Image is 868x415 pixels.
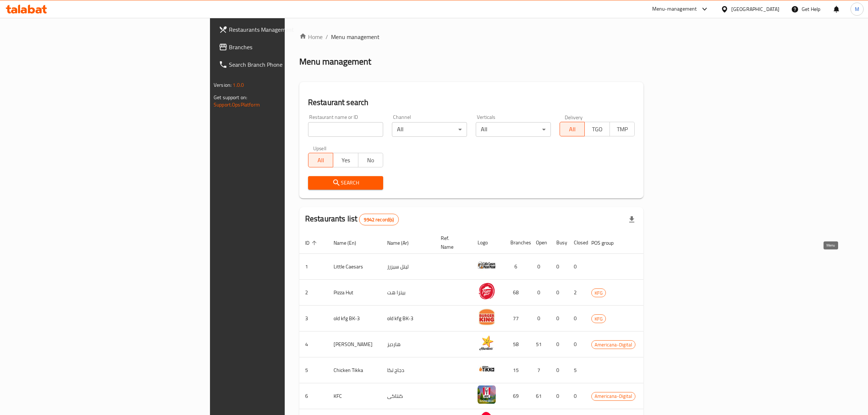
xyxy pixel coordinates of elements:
button: TGO [584,122,610,136]
td: 0 [550,306,568,331]
a: Support.OpsPlatform [214,100,260,109]
td: 0 [568,383,585,409]
td: هارديز [381,331,435,357]
span: POS group [591,238,623,247]
img: Pizza Hut [478,282,496,300]
span: Restaurants Management [229,25,349,34]
span: All [563,124,582,135]
span: KFG [592,315,606,323]
td: 0 [530,254,550,280]
td: 61 [530,383,550,409]
span: Menu management [331,32,379,41]
span: Yes [336,155,355,166]
td: 0 [568,331,585,357]
td: ليتل سيزرز [381,254,435,280]
td: 0 [550,254,568,280]
td: old kfg BK-3 [381,306,435,331]
button: All [308,153,333,167]
button: Search [308,176,383,190]
div: All [392,122,467,137]
td: 7 [530,357,550,383]
span: Name (En) [334,238,366,247]
th: Busy [550,232,568,254]
div: Menu-management [652,5,697,13]
td: دجاج تكا [381,357,435,383]
th: Open [530,232,550,254]
span: No [361,155,380,166]
td: 0 [550,280,568,306]
span: Version: [214,80,231,90]
label: Upsell [313,146,327,151]
h2: Restaurants list [305,213,399,225]
h2: Menu management [299,56,371,67]
td: 0 [550,383,568,409]
td: كنتاكى [381,383,435,409]
td: 0 [568,254,585,280]
span: Get support on: [214,93,247,102]
img: Chicken Tikka [478,360,496,378]
span: TMP [613,124,632,135]
td: 0 [530,280,550,306]
img: KFC [478,385,496,404]
td: 58 [505,331,530,357]
td: 0 [550,331,568,357]
span: 1.0.0 [233,80,244,90]
td: 0 [550,357,568,383]
div: [GEOGRAPHIC_DATA] [731,5,779,13]
label: Delivery [565,115,583,120]
td: 51 [530,331,550,357]
td: 6 [505,254,530,280]
td: 69 [505,383,530,409]
span: Search [314,178,377,187]
td: بيتزا هت [381,280,435,306]
td: 5 [568,357,585,383]
span: Search Branch Phone [229,60,349,69]
button: Yes [333,153,358,167]
td: 2 [568,280,585,306]
td: 0 [568,306,585,331]
th: Closed [568,232,585,254]
span: Americana-Digital [592,341,635,349]
span: M [855,5,859,13]
div: Total records count [359,214,398,225]
td: 77 [505,306,530,331]
td: 68 [505,280,530,306]
a: Restaurants Management [213,21,355,38]
div: Export file [623,211,641,228]
span: Ref. Name [441,234,463,251]
span: TGO [588,124,607,135]
img: old kfg BK-3 [478,308,496,326]
button: All [560,122,585,136]
a: Branches [213,38,355,56]
img: Little Caesars [478,256,496,274]
nav: breadcrumb [299,32,643,41]
th: Branches [505,232,530,254]
td: 0 [530,306,550,331]
span: All [311,155,330,166]
span: 9942 record(s) [359,216,398,223]
button: TMP [610,122,635,136]
input: Search for restaurant name or ID.. [308,122,383,137]
span: ID [305,238,319,247]
span: KFG [592,289,606,297]
td: 15 [505,357,530,383]
span: Name (Ar) [387,238,418,247]
div: All [476,122,551,137]
th: Logo [472,232,505,254]
span: Americana-Digital [592,392,635,400]
h2: Restaurant search [308,97,635,108]
a: Search Branch Phone [213,56,355,73]
img: Hardee's [478,334,496,352]
span: Branches [229,43,349,51]
button: No [358,153,383,167]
